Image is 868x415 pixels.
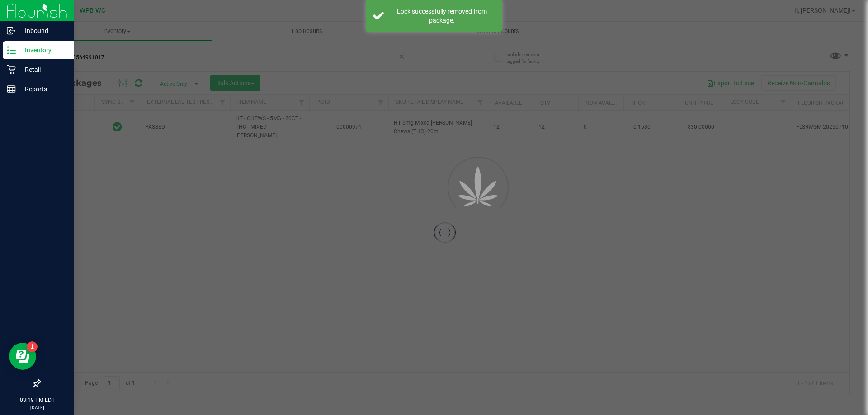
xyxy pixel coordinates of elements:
[7,26,16,35] inline-svg: Inbound
[9,343,36,370] iframe: Resource center
[16,45,70,56] p: Inventory
[4,396,70,404] p: 03:19 PM EDT
[4,404,70,411] p: [DATE]
[389,7,495,25] div: Lock successfully removed from package.
[16,25,70,36] p: Inbound
[7,46,16,55] inline-svg: Inventory
[7,65,16,74] inline-svg: Retail
[7,84,16,93] inline-svg: Reports
[16,84,70,94] p: Reports
[27,341,38,352] iframe: Resource center unread badge
[16,64,70,75] p: Retail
